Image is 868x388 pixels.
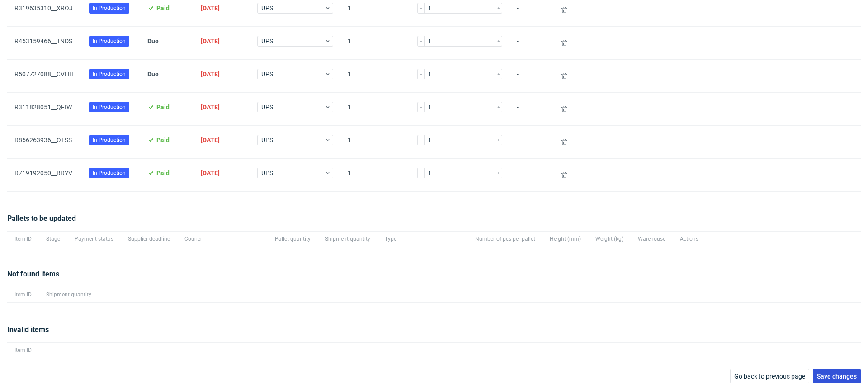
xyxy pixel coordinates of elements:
[734,373,805,379] span: Go back to previous page
[517,5,544,15] span: -
[348,169,403,180] span: 1
[201,70,220,78] span: [DATE]
[14,37,72,45] a: R453159466__TNDS
[201,5,220,12] span: [DATE]
[680,235,698,243] span: Actions
[517,136,544,147] span: -
[93,136,126,144] span: In Production
[75,235,113,243] span: Payment status
[348,5,403,15] span: 1
[813,369,861,383] button: Save changes
[14,291,32,299] span: Item ID
[385,235,461,243] span: Type
[156,169,170,177] span: Paid
[261,4,325,13] span: UPS
[14,169,72,177] a: R719192050__BRYV
[7,213,861,231] div: Pallets to be updated
[14,70,74,78] a: R507727088__CVHH
[261,168,325,178] span: UPS
[156,103,170,111] span: Paid
[348,70,403,81] span: 1
[14,235,32,243] span: Item ID
[184,235,260,243] span: Courier
[128,235,170,243] span: Supplier deadline
[93,70,126,78] span: In Production
[261,136,325,145] span: UPS
[156,136,170,144] span: Paid
[348,37,403,48] span: 1
[156,5,170,12] span: Paid
[261,37,325,46] span: UPS
[93,4,126,12] span: In Production
[595,235,623,243] span: Weight (kg)
[201,169,220,177] span: [DATE]
[517,70,544,81] span: -
[93,169,126,177] span: In Production
[46,291,91,299] span: Shipment quantity
[46,235,60,243] span: Stage
[261,103,325,112] span: UPS
[638,235,665,243] span: Warehouse
[730,369,809,383] button: Go back to previous page
[7,324,861,342] div: Invalid items
[14,103,72,111] a: R311828051__QFIW
[517,169,544,180] span: -
[201,136,220,144] span: [DATE]
[325,235,370,243] span: Shipment quantity
[261,70,325,79] span: UPS
[14,346,32,354] span: Item ID
[550,235,581,243] span: Height (mm)
[517,37,544,48] span: -
[348,103,403,114] span: 1
[475,235,535,243] span: Number of pcs per pallet
[201,103,220,111] span: [DATE]
[7,269,861,287] div: Not found items
[93,103,126,111] span: In Production
[14,5,73,12] a: R319635310__XROJ
[517,103,544,114] span: -
[817,373,857,379] span: Save changes
[201,37,220,45] span: [DATE]
[348,136,403,147] span: 1
[147,37,159,45] span: Due
[147,70,159,78] span: Due
[14,136,72,144] a: R856263936__OTSS
[275,235,311,243] span: Pallet quantity
[93,37,126,45] span: In Production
